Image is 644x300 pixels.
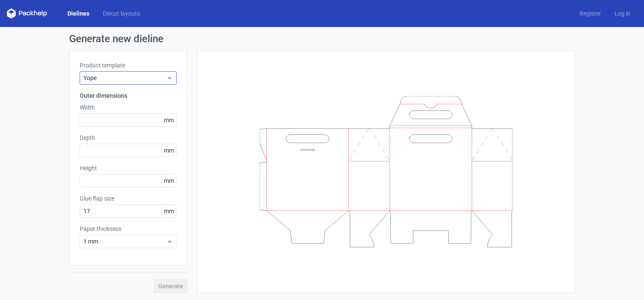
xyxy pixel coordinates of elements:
span: mm [161,205,176,217]
span: mm [161,114,176,126]
h3: Outer dimensions [80,91,177,100]
label: Width [80,103,177,112]
label: Glue flap size [80,194,177,203]
a: Diecut layouts [96,9,147,18]
span: Yope [83,74,166,82]
a: Register [573,9,608,18]
span: mm [161,174,176,187]
a: Dielines [61,9,96,18]
a: Log in [608,9,637,18]
label: Paper thickness [80,225,177,233]
label: Depth [80,134,177,142]
span: 1 mm [83,237,166,246]
span: mm [161,144,176,157]
label: Product template [80,61,177,70]
label: Height [80,164,177,172]
h1: Generate new dieline [69,34,575,44]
